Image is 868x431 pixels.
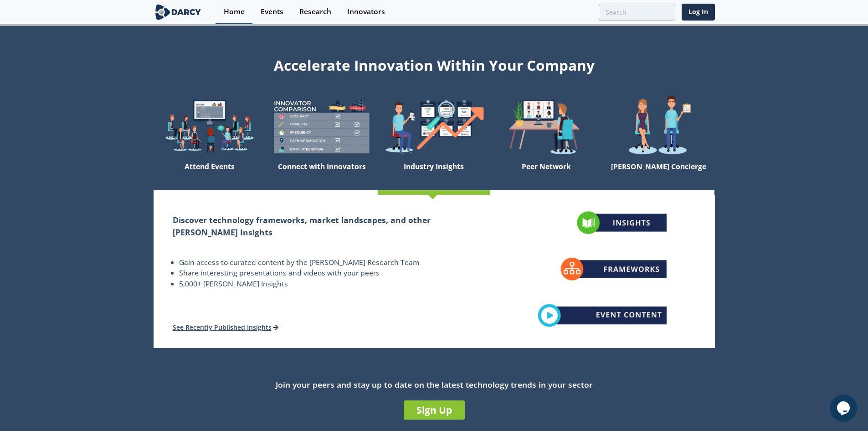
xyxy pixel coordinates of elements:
img: welcome-explore-560578ff38cea7c86bcfe544b5e45342.png [154,95,266,158]
li: Gain access to curated content by the [PERSON_NAME] Research Team [179,257,471,268]
div: Home [224,8,245,16]
a: Log In [682,4,715,21]
img: industry-insights-46702bb6d5ea356566c85124c7f03101.png [518,192,687,347]
iframe: chat widget [830,395,859,422]
a: Sign Up [404,400,465,420]
div: Research [299,8,331,16]
div: Events [261,8,283,16]
img: welcome-compare-1b687586299da8f117b7ac84fd957760.png [266,95,378,158]
input: Advanced Search [599,4,675,21]
div: Peer Network [490,158,602,190]
div: Accelerate Innovation Within Your Company [154,51,715,76]
img: welcome-concierge-wide-20dccca83e9cbdbb601deee24fb8df72.png [602,95,714,158]
div: Connect with Innovators [266,158,378,190]
li: 5,000+ [PERSON_NAME] Insights [179,279,471,290]
img: welcome-find-a12191a34a96034fcac36f4ff4d37733.png [378,95,490,158]
img: welcome-attend-b816887fc24c32c29d1763c6e0ddb6e6.png [490,95,602,158]
div: Attend Events [154,158,266,190]
a: See Recently Published Insights [173,323,279,332]
h2: Discover technology frameworks, market landscapes, and other [PERSON_NAME] Insights [173,214,471,238]
div: Innovators [347,8,385,16]
div: [PERSON_NAME] Concierge [602,158,714,190]
div: Industry Insights [378,158,490,190]
img: logo-wide.svg [154,4,203,20]
li: Share interesting presentations and videos with your peers [179,268,471,279]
